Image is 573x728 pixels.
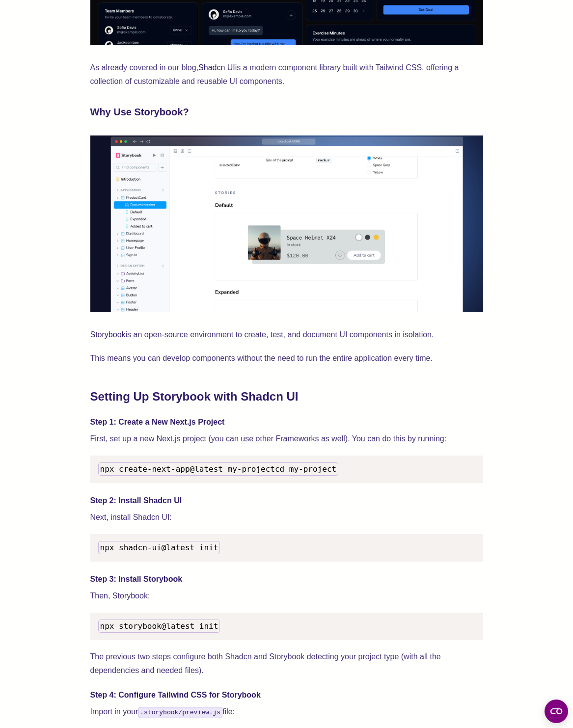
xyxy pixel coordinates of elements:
button: Open CMP widget [545,700,568,723]
p: Import in your file: [90,705,483,719]
span: npx create-next-app@latest my-project [100,464,275,474]
span: npx shadcn-ui@latest init [100,543,218,552]
h4: Step 3: Install Storybook [90,573,483,585]
span: npx storybook@latest init [100,621,218,631]
img: Storybook [90,135,483,312]
p: As already covered in our blog, is a modern component library built with Tailwind CSS, offering a... [90,61,483,88]
p: is an open-source environment to create, test, and document UI components in isolation. [90,328,483,342]
code: .storybook/preview.js [138,707,222,718]
h4: Step 2: Install Shadcn UI [90,495,483,507]
p: The previous two steps configure both Shadcn and Storybook detecting your project type (with all ... [90,650,483,677]
h2: Setting Up Storybook with Shadcn UI [90,389,483,404]
p: First, set up a new Next.js project (you can use other Frameworks as well). You can do this by ru... [90,432,483,446]
p: This means you can develop components without the need to run the entire application every time. [90,351,483,365]
p: Next, install Shadcn UI: [90,511,483,524]
h3: Why Use Storybook? [90,104,483,120]
h4: Step 1: Create a New Next.js Project [90,416,483,428]
a: Shadcn UI [198,63,235,72]
a: Storybook [90,330,126,339]
h4: Step 4: Configure Tailwind CSS for Storybook [90,689,483,701]
code: cd my-project [98,462,339,476]
p: Then, Storybook: [90,589,483,603]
